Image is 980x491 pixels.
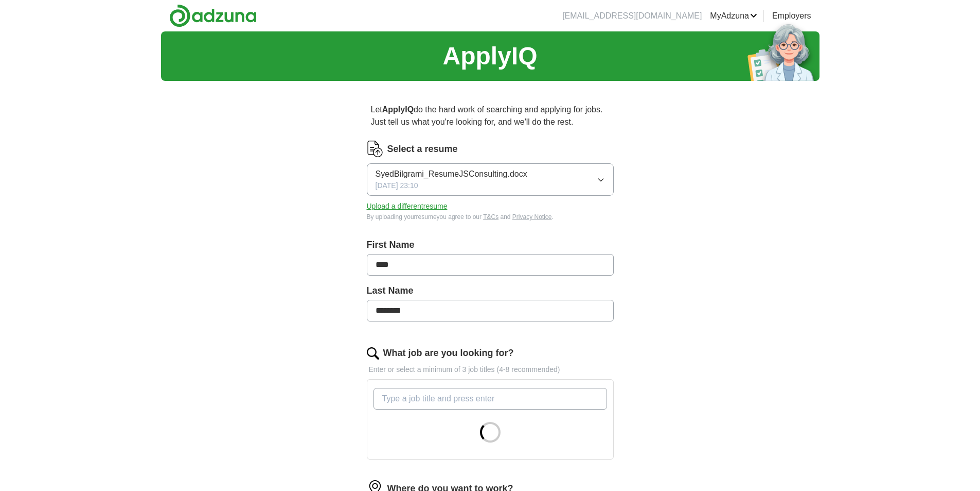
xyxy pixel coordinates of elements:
a: Privacy Notice [512,213,552,221]
div: By uploading your resume you agree to our and . [367,212,614,222]
a: MyAdzuna [710,10,757,22]
img: Adzuna logo [169,4,257,27]
img: CV Icon [367,141,383,157]
p: Enter or select a minimum of 3 job titles (4-8 recommended) [367,364,614,375]
label: Select a resume [387,142,458,156]
label: Last Name [367,284,614,298]
a: T&Cs [483,213,498,221]
button: Upload a differentresume [367,201,448,212]
a: Employers [772,10,811,22]
label: What job are you looking for? [383,346,514,360]
strong: ApplyIQ [382,105,414,114]
span: SyedBilgrami_ResumeJSConsulting.docx [376,168,527,180]
label: First Name [367,238,614,252]
span: [DATE] 23:10 [376,180,418,191]
p: Let do the hard work of searching and applying for jobs. Just tell us what you're looking for, an... [367,99,614,132]
button: SyedBilgrami_ResumeJSConsulting.docx[DATE] 23:10 [367,163,614,196]
li: [EMAIL_ADDRESS][DOMAIN_NAME] [562,10,702,22]
img: search.png [367,347,379,360]
input: Type a job title and press enter [373,388,607,410]
h1: ApplyIQ [442,38,537,75]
